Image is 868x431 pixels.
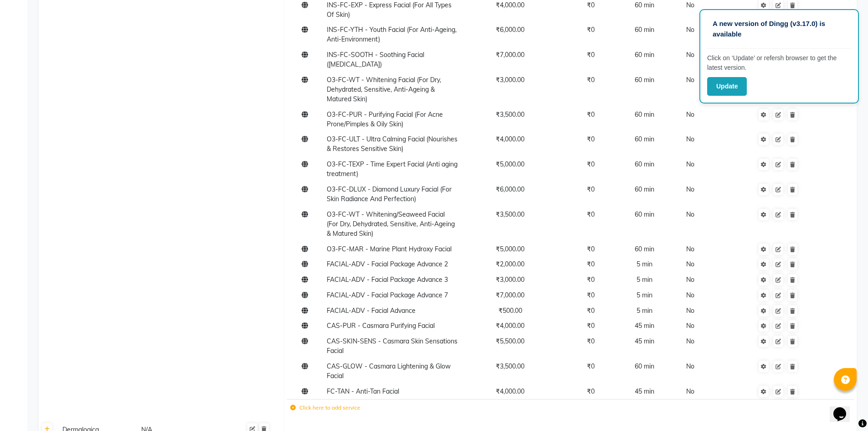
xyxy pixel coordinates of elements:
[498,306,522,315] span: ₹500.00
[637,306,652,315] span: 5 min
[635,185,654,193] span: 60 min
[496,362,524,370] span: ₹3,500.00
[686,110,694,119] span: No
[587,110,595,119] span: ₹0
[587,291,595,299] span: ₹0
[686,160,694,168] span: No
[587,26,595,34] span: ₹0
[496,337,524,345] span: ₹5,500.00
[686,26,694,34] span: No
[707,53,851,73] p: Click on ‘Update’ or refersh browser to get the latest version.
[587,260,595,268] span: ₹0
[686,275,694,284] span: No
[686,322,694,330] span: No
[496,160,524,168] span: ₹5,000.00
[327,135,457,153] span: O3-FC-ULT - Ultra Calming Facial (Nourishes & Restores Sensitive Skin)
[686,76,694,84] span: No
[496,245,524,253] span: ₹5,000.00
[637,275,652,284] span: 5 min
[635,110,654,119] span: 60 min
[707,77,747,96] button: Update
[327,306,416,315] span: FACIAL-ADV - Facial Advance
[686,210,694,218] span: No
[635,76,654,84] span: 60 min
[635,26,654,34] span: 60 min
[686,245,694,253] span: No
[327,291,448,299] span: FACIAL-ADV - Facial Package Advance 7
[587,1,595,9] span: ₹0
[686,306,694,315] span: No
[686,260,694,268] span: No
[587,185,595,193] span: ₹0
[327,160,457,178] span: O3-FC-TEXP - Time Expert Facial (Anti aging treatment)
[686,1,694,9] span: No
[327,185,452,203] span: O3-FC-DLUX - Diamond Luxury Facial (For Skin Radiance And Perfection)
[327,362,451,380] span: CAS-GLOW - Casmara Lightening & Glow Facial
[496,76,524,84] span: ₹3,000.00
[686,135,694,143] span: No
[327,260,448,268] span: FACIAL-ADV - Facial Package Advance 2
[496,260,524,268] span: ₹2,000.00
[637,260,652,268] span: 5 min
[496,26,524,34] span: ₹6,000.00
[496,275,524,284] span: ₹3,000.00
[635,51,654,59] span: 60 min
[587,362,595,370] span: ₹0
[635,135,654,143] span: 60 min
[587,135,595,143] span: ₹0
[686,291,694,299] span: No
[327,210,455,238] span: O3-FC-WT - Whitening/Seaweed Facial (For Dry, Dehydrated, Sensitive, Anti-Ageing & Matured Skin)
[830,395,859,422] iframe: chat widget
[635,337,654,345] span: 45 min
[686,362,694,370] span: No
[587,160,595,168] span: ₹0
[327,26,457,43] span: INS-FC-YTH - Youth Facial (For Anti-Ageing, Anti-Environment)
[496,135,524,143] span: ₹4,000.00
[637,291,652,299] span: 5 min
[587,275,595,284] span: ₹0
[686,51,694,59] span: No
[327,51,424,68] span: INS-FC-SOOTH - Soothing Facial ([MEDICAL_DATA])
[587,387,595,395] span: ₹0
[713,19,846,39] p: A new version of Dingg (v3.17.0) is available
[327,1,452,19] span: INS-FC-EXP - Express Facial (For All Types Of Skin)
[327,322,435,330] span: CAS-PUR - Casmara Purifying Facial
[587,322,595,330] span: ₹0
[496,322,524,330] span: ₹4,000.00
[496,185,524,193] span: ₹6,000.00
[587,51,595,59] span: ₹0
[496,1,524,9] span: ₹4,000.00
[327,110,443,128] span: O3-FC-PUR - Purifying Facial (For Acne Prone/Pimples & Oily Skin)
[327,76,441,103] span: O3-FC-WT - Whitening Facial (For Dry, Dehydrated, Sensitive, Anti-Ageing & Matured Skin)
[496,51,524,59] span: ₹7,000.00
[635,245,654,253] span: 60 min
[290,404,360,412] label: Click here to add service
[635,387,654,395] span: 45 min
[587,210,595,218] span: ₹0
[635,322,654,330] span: 45 min
[327,387,399,395] span: FC-TAN - Anti-Tan Facial
[327,337,457,355] span: CAS-SKIN-SENS - Casmara Skin Sensations Facial
[587,337,595,345] span: ₹0
[496,110,524,119] span: ₹3,500.00
[496,387,524,395] span: ₹4,000.00
[635,1,654,9] span: 60 min
[587,76,595,84] span: ₹0
[327,275,448,284] span: FACIAL-ADV - Facial Package Advance 3
[587,306,595,315] span: ₹0
[686,387,694,395] span: No
[635,362,654,370] span: 60 min
[635,160,654,168] span: 60 min
[686,185,694,193] span: No
[587,245,595,253] span: ₹0
[496,291,524,299] span: ₹7,000.00
[686,337,694,345] span: No
[496,210,524,218] span: ₹3,500.00
[635,210,654,218] span: 60 min
[327,245,452,253] span: O3-FC-MAR - Marine Plant Hydroxy Facial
